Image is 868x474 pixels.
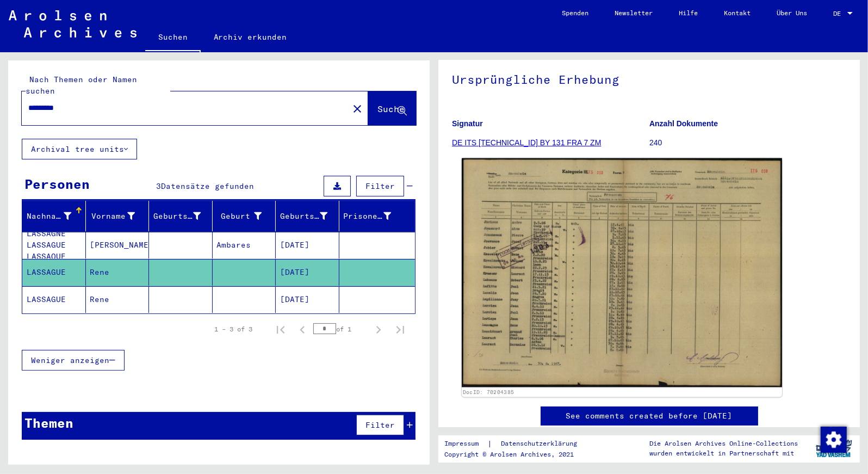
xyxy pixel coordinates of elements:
span: Datensätze gefunden [162,181,255,191]
mat-cell: Rene [86,286,150,313]
mat-icon: close [351,102,364,115]
button: Archival tree units [22,139,137,159]
mat-cell: [DATE] [276,286,339,313]
mat-header-cell: Prisoner # [339,201,416,231]
mat-cell: LASSAGUE [22,259,86,286]
div: Geburt‏ [217,211,262,222]
button: First page [270,318,292,340]
img: 001.jpg [462,158,782,387]
a: See comments created before [DATE] [566,410,733,422]
button: Previous page [292,318,313,340]
button: Filter [356,415,404,435]
div: Geburtsdatum [280,211,328,222]
div: of 1 [313,324,368,334]
div: 1 – 3 of 3 [214,324,252,334]
div: Vorname [90,211,135,222]
b: Anzahl Dokumente [649,119,718,128]
div: Themen [24,413,73,433]
a: Suchen [145,24,201,52]
a: DocID: 70204385 [463,389,514,396]
button: Filter [356,176,404,196]
mat-cell: [DATE] [276,232,339,258]
mat-cell: [DATE] [276,259,339,286]
a: DE ITS [TECHNICAL_ID] BY 131 FRA 7 ZM [452,138,601,147]
mat-cell: [PERSON_NAME] [86,232,150,258]
span: Weniger anzeigen [31,355,109,365]
h1: Ursprüngliche Erhebung [452,54,846,102]
p: Copyright © Arolsen Archives, 2021 [444,450,590,459]
img: Arolsen_neg.svg [9,10,137,38]
div: Prisoner # [344,207,405,225]
mat-header-cell: Geburtsname [149,201,213,231]
div: Personen [24,174,90,194]
div: Prisoner # [344,211,392,222]
div: Nachname [27,211,72,222]
mat-cell: Ambares [213,232,276,258]
div: Geburt‏ [217,207,276,225]
mat-header-cell: Geburtsdatum [276,201,339,231]
p: Die Arolsen Archives Online-Collections [649,439,798,448]
img: yv_logo.png [814,435,854,462]
img: Zustimmung ändern [821,427,847,453]
p: 240 [649,137,846,149]
mat-header-cell: Geburt‏ [213,201,276,231]
mat-cell: Rene [86,259,150,286]
a: Datenschutzerklärung [492,438,590,450]
div: | [444,438,590,450]
mat-cell: LASSAGUE [22,286,86,313]
span: Filter [365,181,395,191]
span: Suche [377,103,405,114]
div: Zustimmung ändern [820,426,846,452]
a: Archiv erkunden [201,24,300,50]
button: Next page [368,318,389,340]
mat-cell: LASSAGNE LASSAGUE LASSAQUE [22,232,86,258]
button: Clear [346,97,368,119]
mat-header-cell: Nachname [22,201,86,231]
span: Filter [365,420,395,430]
div: Geburtsdatum [280,207,342,225]
button: Suche [368,91,416,125]
div: Geburtsname [153,211,201,222]
div: Vorname [90,207,149,225]
button: Last page [389,318,411,340]
mat-label: Nach Themen oder Namen suchen [26,75,137,96]
div: Nachname [27,207,85,225]
button: Weniger anzeigen [22,350,125,371]
b: Signatur [452,119,483,128]
span: 3 [157,181,162,191]
mat-header-cell: Vorname [86,201,150,231]
span: DE [833,10,845,17]
a: Impressum [444,438,487,450]
div: Geburtsname [153,207,215,225]
p: wurden entwickelt in Partnerschaft mit [649,448,798,458]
